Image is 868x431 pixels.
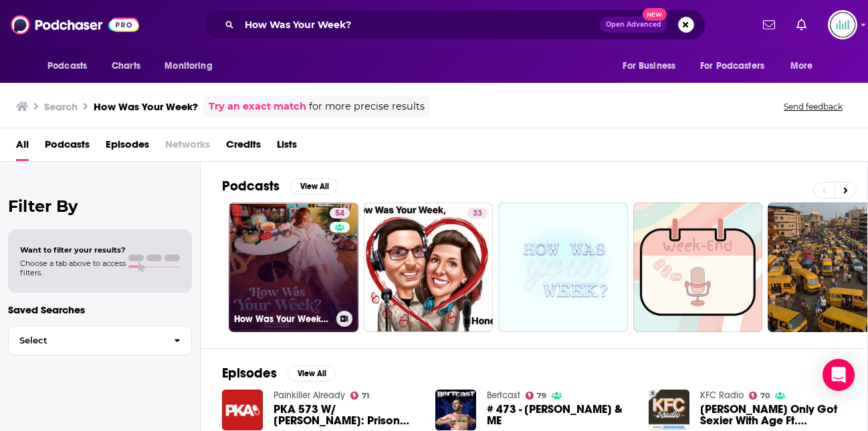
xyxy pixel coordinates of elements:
[106,134,149,161] a: Episodes
[487,390,520,401] a: Bertcast
[467,208,487,219] a: 33
[226,134,261,161] a: Credits
[8,196,192,216] h2: Filter By
[791,13,812,36] a: Show notifications dropdown
[8,325,192,355] button: Select
[44,100,78,113] h3: Search
[828,10,857,39] img: User Profile
[700,57,764,76] span: For Podcasters
[643,8,667,21] span: New
[9,336,163,345] span: Select
[700,390,744,401] a: KFC Radio
[613,53,692,79] button: open menu
[758,13,780,36] a: Show notifications dropdown
[362,393,369,399] span: 71
[274,404,419,426] a: PKA 573 W/ Josh Pillault: Prison Body Mod, Honey Bun Scheme, Boomer Moments
[11,12,139,37] img: Podchaser - Follow, Share and Rate Podcasts
[526,392,547,400] a: 79
[38,53,104,79] button: open menu
[103,53,148,79] a: Charts
[649,390,689,430] img: Betty White Only Got Sexier With Age Ft. Joe DeRosa and Eagle Witt
[274,390,345,401] a: Painkiller Already
[234,313,331,325] h3: How Was Your Week? with [PERSON_NAME]
[165,57,212,76] span: Monitoring
[209,99,306,114] a: Try an exact match
[435,390,476,430] img: # 473 - Whitney Cummings & ME
[473,207,482,221] span: 33
[487,404,633,426] span: # 473 - [PERSON_NAME] & ME
[165,134,210,161] span: Networks
[487,404,633,426] a: # 473 - Whitney Cummings & ME
[94,100,198,113] h3: How Was Your Week?
[760,393,770,399] span: 70
[749,392,770,400] a: 70
[16,134,29,161] a: All
[239,14,600,35] input: Search podcasts, credits, & more...
[309,99,425,114] span: for more precise results
[781,53,830,79] button: open menu
[203,9,706,40] div: Search podcasts, credits, & more...
[828,10,857,39] button: Show profile menu
[277,134,297,161] a: Lists
[330,208,350,219] a: 54
[290,178,338,194] button: View All
[700,404,846,426] a: Betty White Only Got Sexier With Age Ft. Joe DeRosa and Eagle Witt
[288,366,336,382] button: View All
[222,365,336,382] a: EpisodesView All
[222,178,280,194] h2: Podcasts
[8,303,192,316] p: Saved Searches
[790,57,813,76] span: More
[47,57,87,76] span: Podcasts
[700,404,846,426] span: [PERSON_NAME] Only Got Sexier With Age Ft. [PERSON_NAME] and Eagle [PERSON_NAME]
[229,202,358,332] a: 54How Was Your Week? with [PERSON_NAME]
[691,53,784,79] button: open menu
[623,57,675,76] span: For Business
[780,101,847,112] button: Send feedback
[335,207,344,221] span: 54
[274,404,419,426] span: PKA 573 W/ [PERSON_NAME]: Prison Body Mod, Honey Bun Scheme, Boomer Moments
[20,259,126,277] span: Choose a tab above to access filters.
[600,17,667,33] button: Open AdvancedNew
[350,392,370,400] a: 71
[112,57,140,76] span: Charts
[222,365,277,382] h2: Episodes
[45,134,90,161] a: Podcasts
[823,359,855,391] div: Open Intercom Messenger
[537,393,546,399] span: 79
[364,202,494,332] a: 33
[828,10,857,39] span: Logged in as podglomerate
[222,178,338,194] a: PodcastsView All
[155,53,229,79] button: open menu
[20,245,126,255] span: Want to filter your results?
[222,390,263,430] img: PKA 573 W/ Josh Pillault: Prison Body Mod, Honey Bun Scheme, Boomer Moments
[606,21,661,28] span: Open Advanced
